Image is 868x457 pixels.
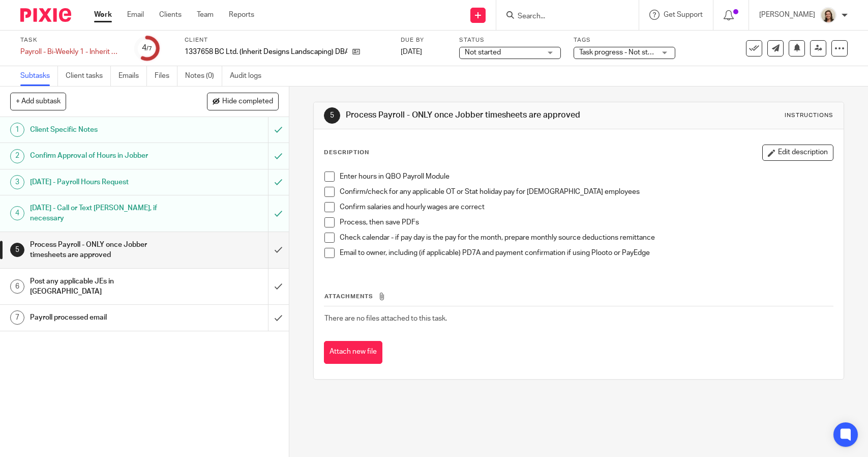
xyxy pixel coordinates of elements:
[517,12,608,21] input: Search
[146,46,152,51] small: /7
[346,110,601,121] h1: Process Payroll - ONLY once Jobber timesheets are approved
[820,7,836,23] img: Morgan.JPG
[94,10,112,20] a: Work
[324,107,340,124] div: 5
[340,202,832,212] p: Confirm salaries and hourly wages are correct
[10,206,24,220] div: 4
[30,175,182,190] h1: [DATE] - Payroll Hours Request
[340,217,832,227] p: Process, then save PDFs
[185,36,388,44] label: Client
[10,149,24,163] div: 2
[324,294,373,299] span: Attachments
[155,66,177,86] a: Files
[340,233,832,243] p: Check calendar - if pay day is the pay for the month, prepare monthly source deductions remittance
[324,315,447,322] span: There are no files attached to this task.
[30,310,182,325] h1: Payroll processed email
[340,187,832,197] p: Confirm/check for any applicable OT or Stat holiday pay for [DEMOGRAPHIC_DATA] employees
[185,47,347,57] p: 1337658 BC Ltd. (Inherit Designs Landscaping) DBA IDL & LBB
[20,36,122,44] label: Task
[340,248,832,258] p: Email to owner, including (if applicable) PD7A and payment confirmation if using Plooto or PayEdge
[759,10,815,20] p: [PERSON_NAME]
[664,11,703,18] span: Get Support
[785,111,833,120] div: Instructions
[30,274,182,300] h1: Post any applicable JEs in [GEOGRAPHIC_DATA]
[10,175,24,189] div: 3
[10,243,24,257] div: 5
[118,66,147,86] a: Emails
[10,123,24,137] div: 1
[10,310,24,325] div: 7
[197,10,214,20] a: Team
[20,47,122,57] div: Payroll - Bi-Weekly 1 - Inherit Design Landscaping
[207,93,279,110] button: Hide completed
[185,66,222,86] a: Notes (0)
[401,48,422,55] span: [DATE]
[229,10,254,20] a: Reports
[66,66,111,86] a: Client tasks
[222,98,273,106] span: Hide completed
[127,10,144,20] a: Email
[230,66,269,86] a: Audit logs
[20,66,58,86] a: Subtasks
[762,145,833,161] button: Edit description
[142,42,152,54] div: 4
[30,122,182,137] h1: Client Specific Notes
[10,93,66,110] button: + Add subtask
[579,49,676,56] span: Task progress - Not started + 1
[324,341,382,364] button: Attach new file
[30,201,182,226] h1: [DATE] - Call or Text [PERSON_NAME], if necessary
[465,49,501,56] span: Not started
[30,237,182,263] h1: Process Payroll - ONLY once Jobber timesheets are approved
[401,36,446,44] label: Due by
[574,36,675,44] label: Tags
[10,279,24,294] div: 6
[459,36,561,44] label: Status
[159,10,182,20] a: Clients
[324,149,369,157] p: Description
[30,148,182,163] h1: Confirm Approval of Hours in Jobber
[340,172,832,182] p: Enter hours in QBO Payroll Module
[20,8,71,22] img: Pixie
